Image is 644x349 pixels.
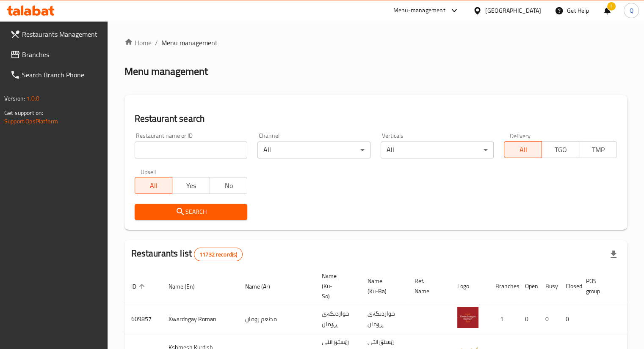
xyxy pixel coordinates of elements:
td: 609857 [124,304,162,334]
td: Xwardngay Roman [162,304,238,334]
th: Logo [451,268,489,304]
td: خواردنگەی ڕۆمان [315,304,361,334]
input: Search for restaurant name or ID.. [135,142,248,158]
h2: Restaurant search [135,112,617,125]
span: Get support on: [4,107,43,118]
span: Name (Ku-So) [322,271,351,301]
span: Name (Ar) [245,281,281,292]
span: TGO [545,144,576,156]
th: Busy [539,268,559,304]
button: All [135,177,173,194]
span: Q [629,6,633,15]
li: / [155,38,158,48]
a: Support.OpsPlatform [4,116,58,127]
span: ID [131,281,147,292]
div: Export file [603,244,624,264]
span: Yes [176,180,207,192]
div: [GEOGRAPHIC_DATA] [485,6,541,15]
span: Branches [22,49,101,60]
a: Restaurants Management [3,24,108,44]
td: 1 [489,304,518,334]
h2: Menu management [124,65,208,78]
label: Upsell [141,169,156,174]
div: Total records count [194,248,243,261]
span: Name (Ku-Ba) [368,276,398,296]
span: 11732 record(s) [194,251,242,259]
span: 1.0.0 [26,93,39,104]
button: Search [135,204,248,220]
td: 0 [559,304,579,334]
a: Home [124,38,152,48]
span: POS group [586,276,611,296]
button: TGO [542,141,580,158]
button: TMP [579,141,617,158]
th: Open [518,268,539,304]
label: Delivery [510,133,531,139]
span: All [138,180,169,192]
span: Restaurants Management [22,29,101,39]
div: Menu-management [393,5,445,16]
span: TMP [583,144,614,156]
span: Version: [4,93,25,104]
button: Yes [172,177,210,194]
span: All [508,144,539,156]
span: Search Branch Phone [22,70,101,80]
a: Branches [3,44,108,65]
span: Menu management [161,38,218,48]
td: مطعم رومان [238,304,315,334]
th: Branches [489,268,518,304]
td: 0 [518,304,539,334]
span: Name (En) [169,281,206,292]
button: All [504,141,542,158]
button: No [210,177,248,194]
div: All [381,142,494,158]
td: خواردنگەی ڕۆمان [361,304,408,334]
div: All [257,142,370,158]
nav: breadcrumb [124,38,627,48]
img: Xwardngay Roman [457,307,478,328]
span: No [213,180,244,192]
span: Search [141,207,241,217]
th: Closed [559,268,579,304]
span: Ref. Name [415,276,440,296]
td: 0 [539,304,559,334]
a: Search Branch Phone [3,65,108,85]
h2: Restaurants list [131,247,243,261]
